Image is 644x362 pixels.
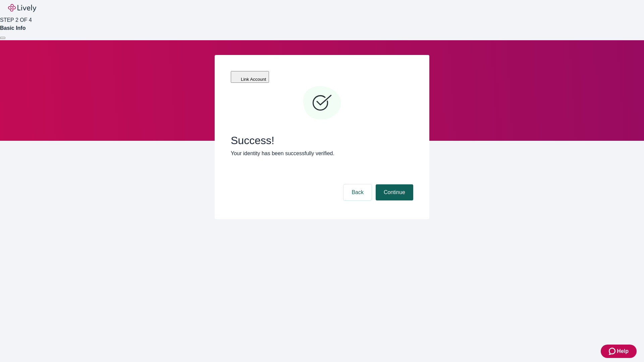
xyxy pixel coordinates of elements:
p: Your identity has been successfully verified. [231,149,413,158]
button: Zendesk support iconHelp [601,345,637,358]
img: Lively [8,4,36,12]
span: Success! [231,134,413,147]
svg: Zendesk support icon [609,347,617,355]
span: Help [617,347,629,355]
button: Back [343,184,372,200]
button: Continue [376,184,413,200]
svg: Checkmark icon [302,83,342,123]
button: Link Account [231,71,269,83]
